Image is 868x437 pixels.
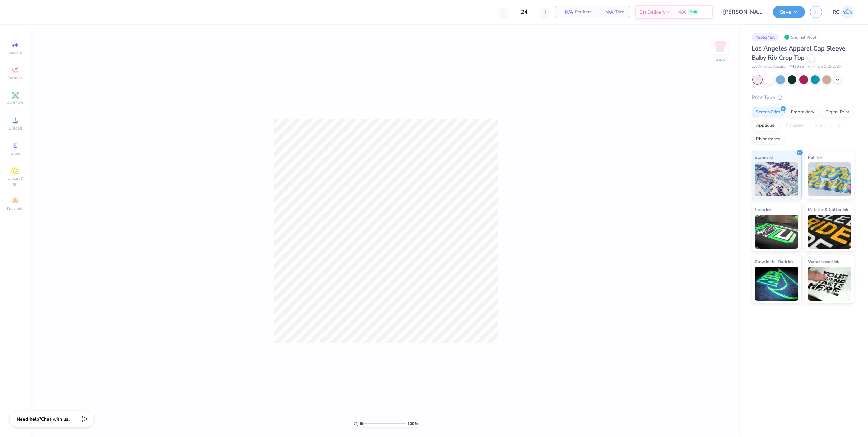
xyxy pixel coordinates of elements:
[7,206,23,212] span: Decorate
[755,215,798,249] img: Neon Ink
[810,121,829,131] div: Vinyl
[41,416,70,422] span: Chat with us.
[713,39,727,53] img: Back
[755,154,773,161] span: Standard
[752,33,779,41] div: # 506346A
[752,64,786,70] span: Los Angeles Apparel
[677,8,686,16] span: N/A
[7,50,23,56] span: Image AI
[808,258,839,265] span: Water based Ink
[773,6,805,18] button: Save
[752,121,779,131] div: Applique
[787,107,819,117] div: Embroidery
[7,100,23,106] span: Add Text
[8,75,23,81] span: Designs
[807,64,841,70] span: Minimum Order: 12 +
[833,5,854,19] a: RC
[615,8,626,16] span: Total
[755,258,793,265] span: Glow in the Dark Ink
[752,44,845,62] span: Los Angeles Apparel Cap Sleeve Baby Rib Crop Top
[407,421,418,427] span: 100 %
[690,9,697,14] span: FREE
[808,206,848,213] span: Metallic & Glitter Ink
[8,125,22,131] span: Upload
[600,8,613,16] span: N/A
[755,206,771,213] span: Neon Ink
[752,107,785,117] div: Screen Print
[781,121,808,131] div: Transfers
[575,8,592,16] span: Per Item
[808,154,822,161] span: Puff Ink
[718,5,768,19] input: Untitled Design
[782,33,820,41] div: Original Proof
[559,8,573,16] span: N/A
[755,267,798,301] img: Glow in the Dark Ink
[639,8,665,16] span: Est. Delivery
[10,151,21,156] span: Greek
[808,267,852,301] img: Water based Ink
[841,5,854,19] img: Rio Cabojoc
[808,162,852,196] img: Puff Ink
[511,6,537,18] input: – –
[17,416,41,422] strong: Need help?
[833,8,840,16] span: RC
[821,107,854,117] div: Digital Print
[3,176,27,186] span: Clipart & logos
[831,121,847,131] div: Foil
[716,56,725,62] div: Back
[752,134,785,144] div: Rhinestones
[755,162,798,196] img: Standard
[808,215,852,249] img: Metallic & Glitter Ink
[790,64,804,70] span: # 43035
[752,94,854,101] div: Print Type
